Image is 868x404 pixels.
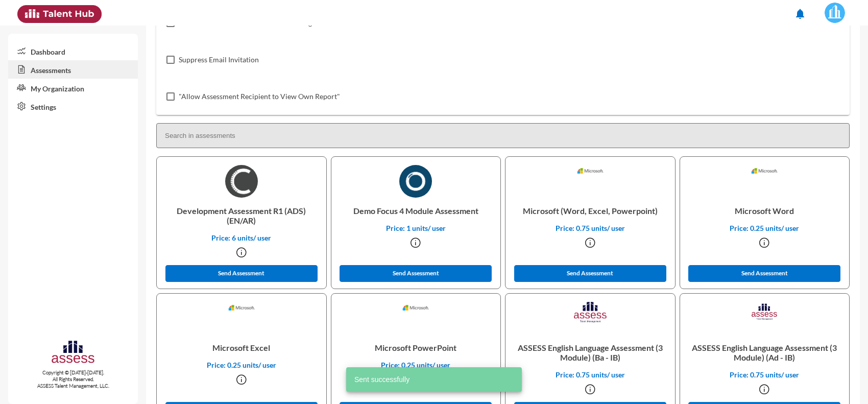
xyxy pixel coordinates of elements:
[354,374,409,385] span: Sent successfully
[688,335,841,370] p: ASSESS English Language Assessment (3 Module) (Ad - IB)
[514,265,666,282] button: Send Assessment
[688,265,840,282] button: Send Assessment
[340,224,493,232] p: Price: 1 units/ user
[165,233,318,242] p: Price: 6 units/ user
[179,90,340,103] span: "Allow Assessment Recipient to View Own Report"
[165,335,318,361] p: Microsoft Excel
[794,8,806,20] mat-icon: notifications
[514,335,667,370] p: ASSESS English Language Assessment (3 Module) (Ba - IB)
[179,54,259,66] span: Suppress Email Invitation
[340,198,493,224] p: Demo Focus 4 Module Assessment
[8,42,138,60] a: Dashboard
[156,123,850,148] input: Search in assessments
[165,198,318,233] p: Development Assessment R1 (ADS) (EN/AR)
[340,335,493,361] p: Microsoft PowerPoint
[165,265,318,282] button: Send Assessment
[8,97,138,115] a: Settings
[514,370,667,379] p: Price: 0.75 units/ user
[8,79,138,97] a: My Organization
[688,224,841,232] p: Price: 0.25 units/ user
[514,198,667,224] p: Microsoft (Word, Excel, Powerpoint)
[8,60,138,79] a: Assessments
[165,361,318,369] p: Price: 0.25 units/ user
[688,198,841,224] p: Microsoft Word
[8,369,138,389] p: Copyright © [DATE]-[DATE]. All Rights Reserved. ASSESS Talent Management, LLC.
[340,265,492,282] button: Send Assessment
[514,224,667,232] p: Price: 0.75 units/ user
[51,339,96,367] img: assesscompany-logo.png
[688,370,841,379] p: Price: 0.75 units/ user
